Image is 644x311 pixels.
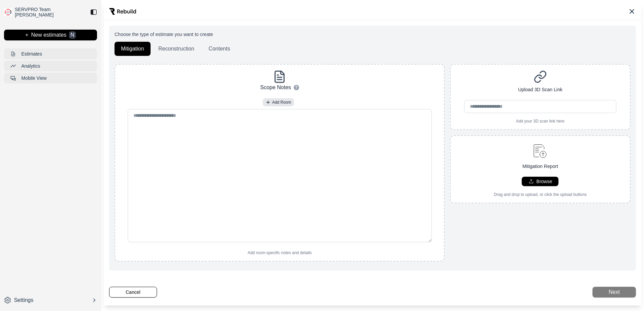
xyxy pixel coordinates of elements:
[537,178,552,185] p: Browse
[522,163,558,170] p: Mitigation Report
[248,250,312,255] p: Add room-specific notes and details
[4,30,97,40] button: +New estimatesN
[4,61,97,71] button: Analytics
[115,31,631,38] p: Choose the type of estimate you want to create
[272,100,291,105] span: Add Room
[263,98,294,106] button: Add Room
[494,192,587,197] p: Drag and drop to upload, or click the upload buttons
[530,141,550,160] img: upload-document.svg
[109,287,157,298] button: Cancel
[31,31,66,39] p: New estimates
[518,86,562,93] p: Upload 3D Scan Link
[115,42,151,56] button: Mitigation
[4,48,97,59] button: Estimates
[295,85,297,90] span: ?
[21,75,46,81] p: Mobile View
[90,9,97,15] img: toggle sidebar
[109,8,136,15] img: Rebuild
[4,8,12,16] img: sidebar
[21,50,42,57] p: Estimates
[516,118,565,124] p: Add your 3D scan link here
[25,31,28,39] p: +
[21,63,40,69] p: Analytics
[202,42,236,56] button: Contents
[152,42,201,56] button: Reconstruction
[15,7,85,18] p: SERVPRO Team [PERSON_NAME]
[260,83,291,92] p: Scope Notes
[69,31,76,39] div: N
[14,296,33,304] p: Settings
[522,177,558,186] button: Browse
[4,73,97,83] button: Mobile View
